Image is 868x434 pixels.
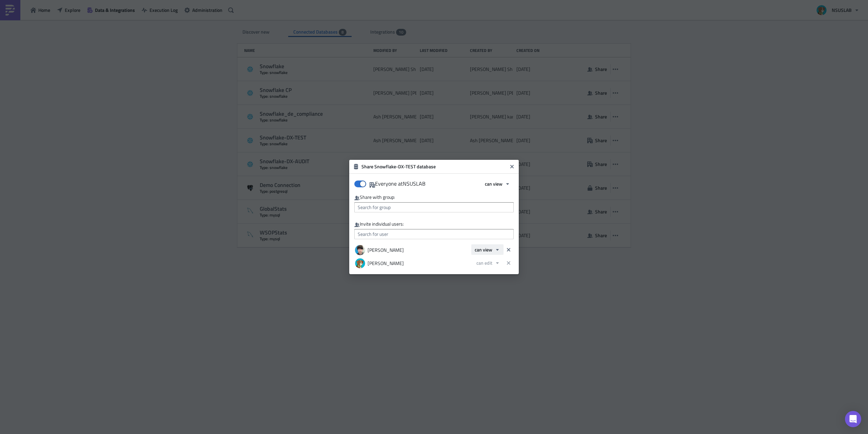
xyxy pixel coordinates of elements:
div: [PERSON_NAME] [364,244,404,256]
span: can edit [476,259,492,266]
button: can view [481,178,514,189]
span: can view [475,246,492,253]
label: Everyone at NSUSLAB [354,178,426,189]
span: can view [485,180,502,187]
input: Search for user [354,229,514,239]
img: Avatar [354,244,366,256]
button: can view [471,244,504,255]
h6: Share Snowflake-DX-TEST database [361,164,507,170]
img: Avatar [354,258,366,269]
button: Close [507,162,517,172]
button: can edit [473,258,504,268]
input: Search for group [354,202,514,212]
div: [PERSON_NAME] [364,258,404,269]
div: Share with group: [354,194,514,201]
div: Open Intercom Messenger [845,411,861,427]
div: Invite individual users: [354,221,514,227]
